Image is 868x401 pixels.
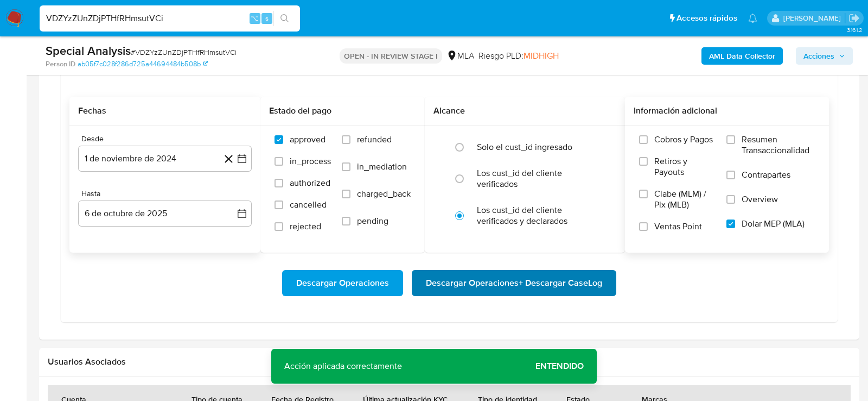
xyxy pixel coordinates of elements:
span: Acciones [803,47,834,65]
b: AML Data Collector [709,47,775,65]
span: 3.161.2 [847,26,863,34]
div: MLA [446,50,474,62]
b: Special Analysis [46,42,131,59]
span: ⌥ [251,13,259,23]
b: Person ID [46,59,75,69]
a: Salir [848,12,860,24]
button: AML Data Collector [701,47,783,65]
span: Accesos rápidos [676,12,737,24]
p: lourdes.morinigo@mercadolibre.com [783,13,845,23]
a: Notificaciones [748,14,757,23]
span: MIDHIGH [524,49,559,62]
span: # VDZYzZUnZDjPTHfRHmsutVCi [131,47,237,58]
span: s [265,13,269,23]
p: OPEN - IN REVIEW STAGE I [340,48,442,64]
h2: Usuarios Asociados [48,356,851,367]
button: search-icon [273,11,296,26]
span: Riesgo PLD: [478,50,559,62]
button: Acciones [796,47,853,65]
input: Buscar usuario o caso... [40,11,300,26]
a: ab05f7c028f286d725a44694484b508b [78,59,208,69]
